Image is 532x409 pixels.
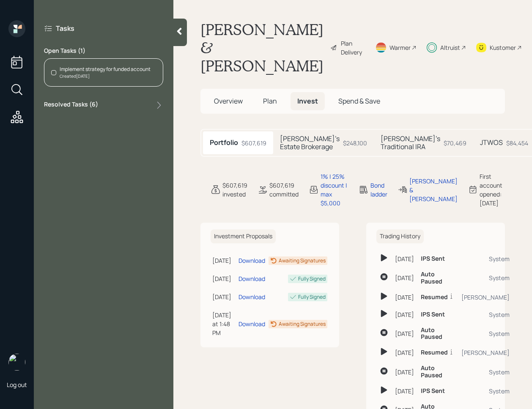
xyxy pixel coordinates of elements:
div: System [461,368,510,376]
div: [DATE] [212,256,235,265]
div: [PERSON_NAME] [461,348,510,357]
div: Implement strategy for funded account [60,65,151,73]
h6: IPS Sent [421,387,445,395]
h6: Investment Proposals [211,229,276,243]
h6: IPS Sent [421,311,445,318]
div: Fully Signed [298,275,326,283]
img: retirable_logo.png [8,354,25,371]
div: Log out [7,381,27,389]
div: [DATE] [395,387,414,395]
div: Created [DATE] [60,73,151,79]
div: [DATE] at 1:48 PM [212,311,235,337]
div: First account opened: [DATE] [480,172,505,207]
h5: JTWOS [480,139,503,147]
div: [DATE] [212,292,235,301]
div: Plan Delivery [341,39,365,57]
h6: Resumed [421,294,448,301]
div: $607,619 [241,139,266,147]
div: [DATE] [212,274,235,283]
div: Warmer [389,43,411,52]
h6: IPS Sent [421,255,445,262]
h5: [PERSON_NAME]'s Estate Brokerage [280,135,340,151]
span: Spend & Save [338,96,380,106]
div: Kustomer [490,43,516,52]
div: $248,100 [343,139,367,147]
div: System [461,273,510,282]
h5: [PERSON_NAME]'s Traditional IRA [381,135,440,151]
div: [DATE] [395,329,414,338]
label: Tasks [56,24,74,33]
div: System [461,254,510,263]
div: System [461,387,510,395]
h6: Auto Paused [421,365,455,379]
span: Plan [263,96,277,106]
div: $607,619 committed [269,181,299,199]
div: Awaiting Signatures [279,320,326,328]
h6: Auto Paused [421,327,455,341]
span: Invest [297,96,318,106]
div: [DATE] [395,310,414,319]
label: Open Tasks ( 1 ) [44,46,163,55]
div: System [461,329,510,338]
div: $607,619 invested [222,181,247,199]
div: [PERSON_NAME] [461,293,510,302]
div: [DATE] [395,254,414,263]
div: [PERSON_NAME] & [PERSON_NAME] [409,177,458,203]
div: Bond ladder [370,181,387,199]
div: [DATE] [395,368,414,376]
div: $84,454 [506,139,528,147]
h5: Portfolio [210,139,238,147]
div: System [461,310,510,319]
div: Download [239,319,265,328]
h6: Auto Paused [421,271,455,285]
div: Awaiting Signatures [279,257,326,264]
div: Fully Signed [298,293,326,301]
div: Download [239,292,265,301]
div: Download [239,274,265,283]
h1: [PERSON_NAME] & [PERSON_NAME] [200,20,324,75]
label: Resolved Tasks ( 6 ) [44,100,98,110]
span: Overview [214,96,243,106]
h6: Trading History [376,229,424,243]
div: Altruist [440,43,460,52]
div: $70,469 [444,139,466,147]
div: [DATE] [395,348,414,357]
h6: Resumed [421,349,448,356]
div: 1% | 25% discount | max $5,000 [321,172,348,207]
div: [DATE] [395,273,414,282]
div: Download [239,256,265,265]
div: [DATE] [395,293,414,302]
